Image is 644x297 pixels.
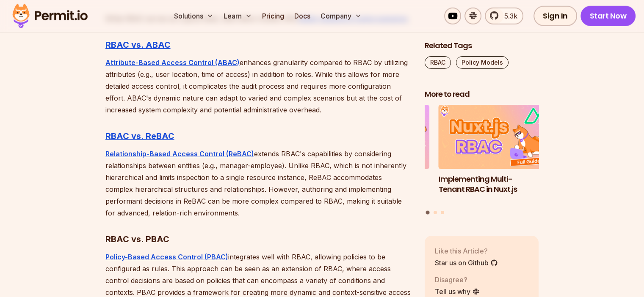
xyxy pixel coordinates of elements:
[105,253,228,261] a: Policy-Based Access Control (PBAC)
[456,56,509,69] a: Policy Models
[425,89,539,100] h2: More to read
[439,105,553,169] img: Implementing Multi-Tenant RBAC in Nuxt.js
[291,8,314,25] a: Docs
[435,286,480,296] a: Tell us why
[580,6,636,26] a: Start Now
[441,210,444,214] button: Go to slide 3
[105,131,174,141] a: RBAC vs. ReBAC
[259,8,287,25] a: Pricing
[434,210,437,214] button: Go to slide 2
[315,105,429,205] li: 3 of 3
[426,210,430,214] button: Go to slide 1
[220,8,255,25] button: Learn
[171,8,217,25] button: Solutions
[105,58,240,67] a: Attribute-Based Access Control (ABAC)
[439,105,553,205] li: 1 of 3
[435,245,498,256] p: Like this Article?
[435,274,480,284] p: Disagree?
[533,6,577,26] a: Sign In
[439,105,553,205] a: Implementing Multi-Tenant RBAC in Nuxt.jsImplementing Multi-Tenant RBAC in Nuxt.js
[485,8,523,25] a: 5.3k
[435,257,498,267] a: Star us on Github
[425,41,539,51] h2: Related Tags
[439,174,553,195] h3: Implementing Multi-Tenant RBAC in Nuxt.js
[425,105,539,215] div: Posts
[315,174,429,205] h3: Policy-Based Access Control (PBAC) Isn’t as Great as You Think
[105,234,169,244] strong: RBAC vs. PBAC
[105,57,411,116] p: enhances granularity compared to RBAC by utilizing attributes (e.g., user location, time of acces...
[499,11,517,21] span: 5.3k
[105,40,171,50] a: RBAC vs. ABAC
[315,105,429,169] img: Policy-Based Access Control (PBAC) Isn’t as Great as You Think
[105,148,411,219] p: extends RBAC's capabilities by considering relationships between entities (e.g., manager-employee...
[317,8,365,25] button: Company
[425,56,451,69] a: RBAC
[8,2,91,30] img: Permit logo
[105,150,254,158] a: Relationship-Based Access Control (ReBAC)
